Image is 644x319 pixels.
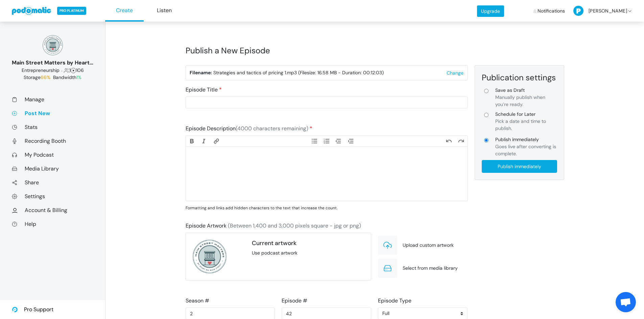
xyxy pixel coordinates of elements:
div: 1 106 [12,67,93,74]
a: Create [105,0,144,22]
span: Schedule for Later [495,111,557,118]
span: Select from media library [403,265,458,272]
button: Bullets [308,137,320,145]
span: (Between 1,400 and 3,000 pixels square - jpg or png) [228,222,361,229]
span: (4000 characters remaining) [236,125,308,132]
label: Episode # [282,297,307,305]
div: Publication settings [482,72,557,83]
div: Select from media library [378,259,468,278]
span: 1% [76,74,81,80]
a: Settings [12,193,93,200]
button: Italic [198,137,210,145]
span: PRO PLATINUM [57,7,86,15]
div: Open chat [616,292,636,312]
span: Pick a date and time to publish. [495,118,546,131]
span: Goes live after converting is complete. [495,143,556,157]
a: [PERSON_NAME] [573,1,633,21]
a: My Podcast [12,151,93,158]
h1: Publish a New Episode [186,38,564,62]
span: Notifications [538,1,565,21]
a: Help [12,220,93,228]
span: Strategies and tactics of pricing 1.mp3 (Filesize: 16.58 MB - Duration: 00:12:03) [213,70,384,76]
a: Post New [12,110,93,117]
p: Formatting and links add hidden characters to the text that increase the count. [186,205,468,211]
label: Episode Type [378,297,411,305]
div: Upload custom artwork [378,236,468,255]
a: Account & Billing [12,207,93,214]
span: 66% [41,74,50,80]
img: 150x150_17130234.png [43,35,63,55]
h5: Current artwork [252,240,364,247]
button: Redo [455,137,467,145]
img: 300x300_17130234.png [193,240,226,273]
button: Link [210,137,222,145]
a: Media Library [12,165,93,172]
a: Listen [145,0,184,22]
span: Publish immediately [495,136,557,143]
span: Followers [64,67,69,73]
a: Stats [12,124,93,131]
span: Storage [24,74,52,80]
a: Upgrade [477,5,504,17]
button: Decrease Level [333,137,345,145]
span: Bandwidth [53,74,81,80]
a: Pro Support [12,300,53,319]
a: Manage [12,96,93,103]
span: Episode Artwork [186,222,226,229]
label: Episode Title [186,86,222,94]
span: Save as Draft [495,87,557,94]
button: Bold [186,137,198,145]
button: Change [446,70,464,76]
label: Episode Description [186,125,312,133]
strong: Filename: [190,70,212,76]
a: Share [12,179,93,186]
img: P-50-ab8a3cff1f42e3edaa744736fdbd136011fc75d0d07c0e6946c3d5a70d29199b.png [573,6,583,16]
span: Episodes [71,67,76,73]
span: Business: Entrepreneurship [22,67,59,73]
a: Recording Booth [12,137,93,144]
span: Manually publish when you’re ready. [495,94,545,107]
span: [PERSON_NAME] [589,1,627,21]
button: Increase Level [345,137,357,145]
span: Use podcast artwork [252,250,297,256]
button: Undo [443,137,455,145]
button: Numbers [320,137,333,145]
label: Season # [186,297,209,305]
div: Main Street Matters by Heart on [GEOGRAPHIC_DATA] [12,59,93,67]
span: Upload custom artwork [403,242,454,249]
input: Publish immediately [482,160,557,173]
